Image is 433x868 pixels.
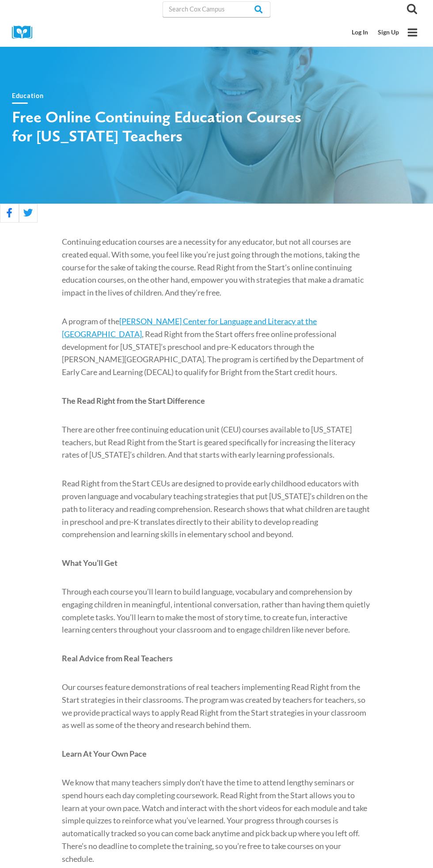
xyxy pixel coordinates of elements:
[12,92,43,99] a: Education
[347,24,404,41] nav: Secondary Mobile Navigation
[347,24,373,41] a: Log In
[62,749,147,758] strong: Learn At Your Own Pace
[12,26,38,39] img: Cox Campus
[12,107,321,145] h1: Free Online Continuing Education Courses for [US_STATE] Teachers
[404,24,421,41] button: Open menu
[163,1,270,17] input: Search Cox Campus
[62,315,371,379] p: A program of the , Read Right from the Start offers free online professional development for [US_...
[62,653,173,663] strong: Real Advice from Real Teachers
[62,681,371,732] p: Our courses feature demonstrations of real teachers implementing Read Right from the Start strate...
[62,423,371,461] p: There are other free continuing education unit (CEU) courses available to [US_STATE] teachers, bu...
[62,316,317,339] a: [PERSON_NAME] Center for Language and Literacy at the [GEOGRAPHIC_DATA]
[373,24,404,41] a: Sign Up
[62,558,118,568] strong: What You’ll Get
[62,585,371,636] p: Through each course you’ll learn to build language, vocabulary and comprehension by engaging chil...
[62,776,371,865] p: We know that many teachers simply don’t have the time to attend lengthy seminars or spend hours e...
[62,396,205,406] strong: The Read Right from the Start Difference
[62,477,371,541] p: Read Right from the Start CEUs are designed to provide early childhood educators with proven lang...
[62,235,371,299] p: Continuing education courses are a necessity for any educator, but not all courses are created eq...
